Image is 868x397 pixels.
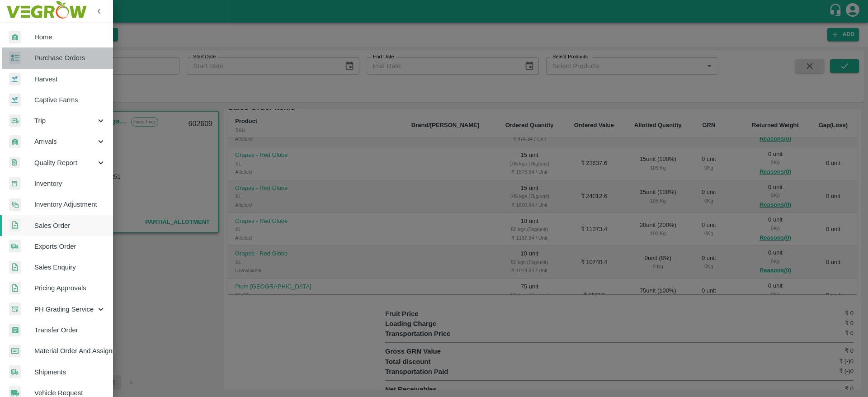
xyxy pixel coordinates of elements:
span: Arrivals [34,137,96,147]
span: Sales Enquiry [34,262,106,272]
img: whTracker [9,302,21,316]
span: Transfer Order [34,325,106,335]
span: Shipments [34,367,106,377]
span: Pricing Approvals [34,283,106,293]
img: harvest [9,72,21,86]
span: Home [34,32,106,42]
img: sales [9,219,21,232]
span: Quality Report [34,158,96,168]
span: PH Grading Service [34,304,96,314]
img: reciept [9,52,21,65]
img: whInventory [9,177,21,190]
span: Exports Order [34,241,106,251]
img: whTransfer [9,324,21,337]
span: Sales Order [34,221,106,231]
span: Purchase Orders [34,53,106,63]
img: shipments [9,240,21,253]
img: delivery [9,114,21,128]
span: Inventory Adjustment [34,199,106,209]
img: whArrival [9,31,21,44]
span: Material Order And Assignment [34,346,106,356]
img: sales [9,261,21,274]
span: Captive Farms [34,95,106,105]
img: inventory [9,198,21,211]
span: Harvest [34,74,106,84]
img: whArrival [9,135,21,148]
img: shipments [9,365,21,378]
span: Inventory [34,179,106,189]
span: Trip [34,116,96,126]
img: harvest [9,93,21,107]
img: centralMaterial [9,345,21,358]
img: qualityReport [9,157,20,168]
img: sales [9,282,21,295]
